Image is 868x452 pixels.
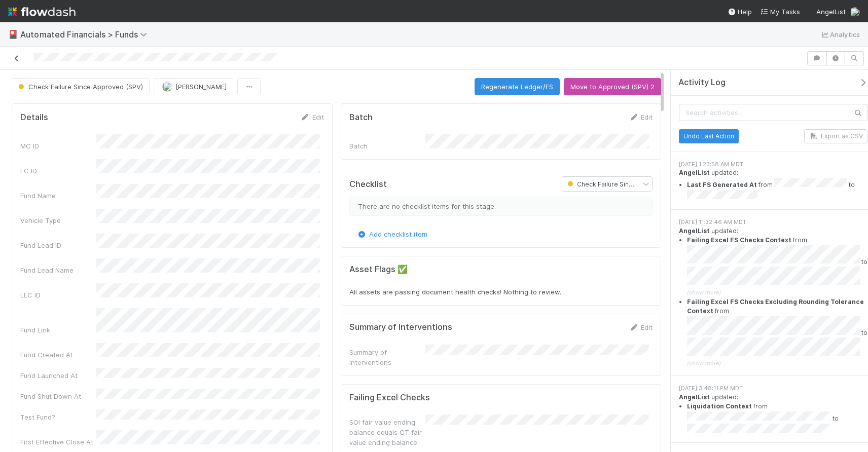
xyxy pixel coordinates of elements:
div: SOI fair value ending balance equals CT fair value ending balance [349,417,425,447]
div: updated: [679,168,867,202]
div: [DATE] 11:32:46 AM MDT [679,218,867,227]
h5: Asset Flags ✅ [349,265,653,275]
img: avatar_574f8970-b283-40ff-a3d7-26909d9947cc.png [162,82,172,92]
div: updated: [679,227,867,368]
div: Fund Link [20,325,96,335]
button: Move to Approved (SPV) 2 [564,78,661,95]
button: Undo Last Action [679,129,739,143]
span: My Tasks [760,8,800,16]
h5: Details [20,112,48,123]
div: [DATE] 3:48:11 PM MDT [679,384,867,393]
div: Vehicle Type [20,215,96,225]
span: (show more) [687,289,721,296]
a: Edit [300,113,324,121]
span: Activity Log [678,78,726,88]
button: Regenerate Ledger/FS [475,78,560,95]
strong: Last FS Generated At [687,181,757,189]
div: Help [728,7,752,17]
h5: Failing Excel Checks [349,393,430,403]
h5: Summary of Interventions [349,322,452,332]
div: FC ID [20,166,96,176]
li: from to [687,402,867,435]
div: MC ID [20,141,96,151]
span: Automated Financials > Funds [20,29,152,40]
div: Fund Shut Down At [20,391,96,401]
div: [DATE] 1:23:58 AM MDT [679,160,867,169]
span: [PERSON_NAME] [175,83,227,91]
h5: Batch [349,112,373,123]
div: LLC ID [20,290,96,300]
div: Fund Launched At [20,370,96,381]
strong: Failing Excel FS Checks Context [687,236,791,244]
strong: AngelList [679,227,710,235]
summary: Failing Excel FS Checks Excluding Rounding Tolerance Context from to (show more) [687,297,867,368]
div: Fund Name [20,191,96,201]
li: from to [687,178,867,202]
a: Analytics [820,28,860,41]
strong: Failing Excel FS Checks Excluding Rounding Tolerance Context [687,298,864,315]
div: Batch [349,141,425,151]
div: Test Fund? [20,412,96,422]
h5: Checklist [349,179,387,190]
strong: AngelList [679,169,710,176]
div: Fund Created At [20,350,96,360]
div: There are no checklist items for this stage. [349,197,653,216]
a: My Tasks [760,7,800,17]
button: [PERSON_NAME] [154,78,233,95]
strong: AngelList [679,393,710,401]
span: Check Failure Since Approved (SPV) [16,83,143,91]
div: updated: [679,393,867,436]
summary: Failing Excel FS Checks Context from to (show more) [687,236,867,297]
div: Fund Lead ID [20,240,96,250]
button: Check Failure Since Approved (SPV) [12,78,150,95]
button: Export as CSV [804,129,867,143]
a: Edit [629,113,653,121]
span: All assets are passing document health checks! Nothing to review. [349,288,561,296]
input: Search activities... [679,104,867,121]
div: First Effective Close At [20,437,96,447]
div: Summary of Interventions [349,347,425,367]
span: 🎴 [8,30,18,39]
span: (show more) [687,360,721,367]
img: logo-inverted-e16ddd16eac7371096b0.svg [8,3,76,20]
div: Fund Lead Name [20,265,96,275]
a: Edit [629,323,653,331]
img: avatar_5ff1a016-d0ce-496a-bfbe-ad3802c4d8a0.png [850,7,860,17]
span: AngelList [816,8,846,16]
strong: Liquidation Context [687,402,752,410]
span: Check Failure Since Approved (SPV) [565,180,686,188]
a: Add checklist item [357,230,427,238]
